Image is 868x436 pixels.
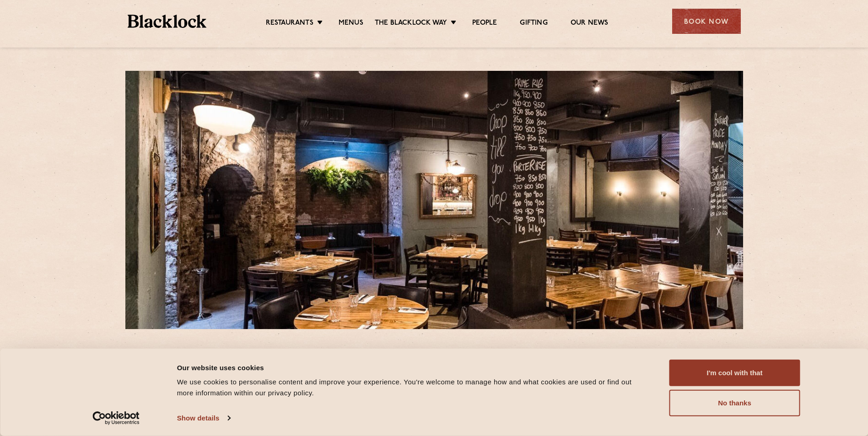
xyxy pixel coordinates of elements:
[177,377,649,399] div: We use cookies to personalise content and improve your experience. You're welcome to manage how a...
[571,19,609,29] a: Our News
[266,19,313,29] a: Restaurants
[472,19,497,29] a: People
[520,19,547,29] a: Gifting
[375,19,447,29] a: The Blacklock Way
[177,411,230,425] a: Show details
[339,19,363,29] a: Menus
[672,9,741,34] div: Book Now
[177,362,649,373] div: Our website uses cookies
[669,360,800,386] button: I'm cool with that
[128,15,207,28] img: BL_Textured_Logo-footer-cropped.svg
[669,390,800,416] button: No thanks
[76,411,156,425] a: Usercentrics Cookiebot - opens in a new window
